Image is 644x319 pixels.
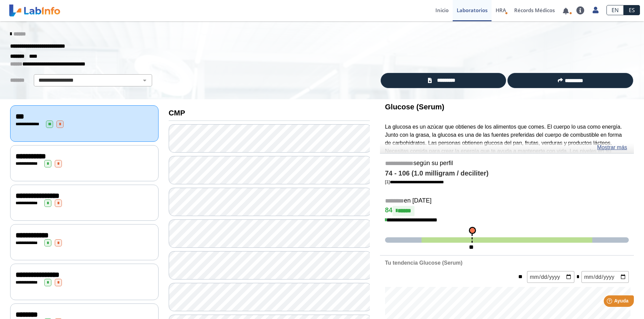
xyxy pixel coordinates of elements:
[385,179,444,184] a: [1]
[584,293,637,312] iframe: Help widget launcher
[597,143,627,152] a: Mostrar más
[385,103,445,111] b: Glucose (Serum)
[385,123,629,171] p: La glucosa es un azúcar que obtienes de los alimentos que comes. El cuerpo lo usa como energía. J...
[385,206,629,216] h4: 84
[385,260,462,266] b: Tu tendencia Glucose (Serum)
[581,271,629,283] input: mm/dd/yyyy
[385,169,629,178] h4: 74 - 106 (1.0 milligram / deciliter)
[527,271,574,283] input: mm/dd/yyyy
[606,5,624,15] a: EN
[496,7,506,14] span: HRA
[385,197,629,205] h5: en [DATE]
[624,5,640,15] a: ES
[169,109,185,117] b: CMP
[385,160,629,167] h5: según su perfil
